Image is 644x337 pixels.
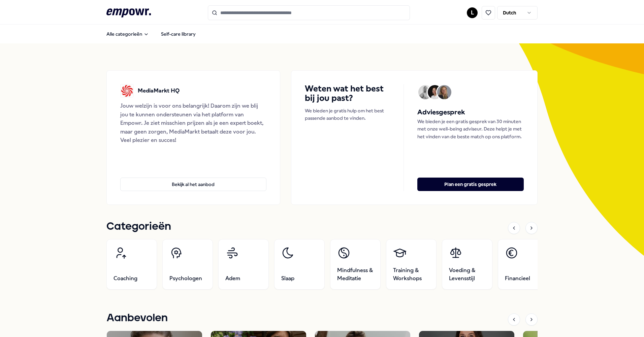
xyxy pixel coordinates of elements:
[169,274,202,283] span: Psychologen
[386,239,437,290] a: Training & Workshops
[417,178,524,191] button: Plan een gratis gesprek
[437,85,451,99] img: Avatar
[428,85,442,99] img: Avatar
[274,239,325,290] a: Slaap
[225,274,240,283] span: Adem
[162,239,213,290] a: Psychologen
[208,5,410,20] input: Search for products, categories or subcategories
[120,167,266,191] a: Bekijk al het aanbod
[120,84,134,98] img: MediaMarkt HQ
[467,7,478,18] button: L
[449,266,485,283] span: Voeding & Levensstijl
[305,107,390,122] p: We bieden je gratis hulp om het best passende aanbod te vinden.
[330,239,381,290] a: Mindfulness & Meditatie
[417,107,524,118] h5: Adviesgesprek
[442,239,492,290] a: Voeding & Levensstijl
[101,27,201,41] nav: Main
[114,274,137,283] span: Coaching
[505,274,530,283] span: Financieel
[417,118,524,140] p: We bieden je een gratis gesprek van 30 minuten met onze well-being adviseur. Deze helpt je met he...
[106,310,168,327] h1: Aanbevolen
[106,239,157,290] a: Coaching
[120,102,266,145] div: Jouw welzijn is voor ons belangrijk! Daarom zijn we blij jou te kunnen ondersteunen via het platf...
[418,85,432,99] img: Avatar
[498,239,548,290] a: Financieel
[337,266,374,283] span: Mindfulness & Meditatie
[101,27,154,41] button: Alle categorieën
[305,84,390,103] h4: Weten wat het best bij jou past?
[281,274,294,283] span: Slaap
[156,27,201,41] a: Self-care library
[106,218,171,235] h1: Categorieën
[138,86,180,95] p: MediaMarkt HQ
[393,266,429,283] span: Training & Workshops
[120,178,266,191] button: Bekijk al het aanbod
[218,239,269,290] a: Adem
